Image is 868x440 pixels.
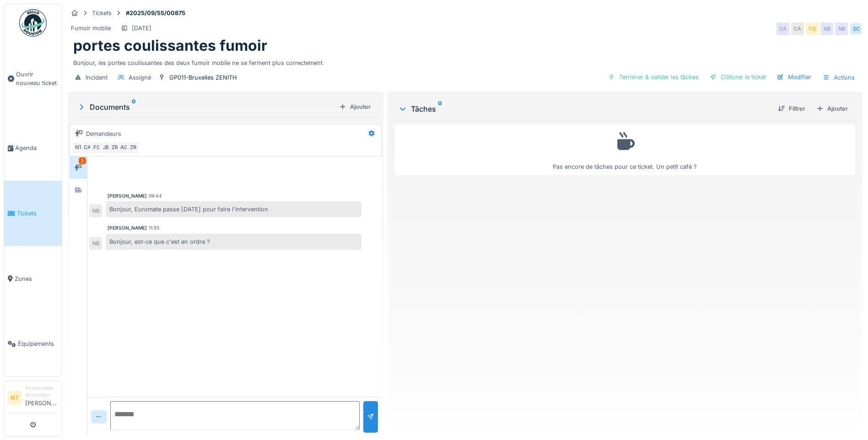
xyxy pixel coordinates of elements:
a: Agenda [4,116,62,181]
span: Tickets [17,209,58,218]
div: Bonjour, les portes coulissantes des deux fumoir mobile ne se ferment plus correctement [73,55,857,67]
div: GP011-Bruxelles ZENITH [169,73,237,82]
div: CA [81,141,94,154]
div: ZR [108,141,121,154]
div: Modifier [773,71,815,83]
div: Documents [77,102,335,113]
div: [DATE] [132,24,151,32]
div: Terminer & valider les tâches [604,71,702,83]
div: NB [89,237,102,250]
div: JB [99,141,112,154]
div: FG [806,22,819,35]
div: Tâches [398,103,771,114]
div: Clôturer le ticket [706,71,770,83]
div: Pas encore de tâches pour ce ticket. Un petit café ? [400,129,849,171]
a: Tickets [4,181,62,246]
div: Assigné [129,73,151,82]
div: Responsable demandeur [25,385,58,399]
span: Ouvrir nouveau ticket [16,70,58,87]
div: SC [850,22,863,35]
div: [PERSON_NAME] [108,225,147,231]
div: NB [820,22,833,35]
a: NT Responsable demandeur[PERSON_NAME] [8,385,58,413]
div: Ajouter [813,102,852,115]
div: Incident [86,73,108,82]
div: NT [72,141,85,154]
div: Filtrer [774,102,809,115]
div: CA [776,22,789,35]
div: CA [791,22,804,35]
span: Équipements [18,339,58,348]
span: Agenda [15,144,58,152]
div: Tickets [92,9,112,17]
div: Bonjour, est-ce que c'est en ordre ? [106,234,361,250]
h1: portes coulissantes fumoir [73,37,267,54]
div: FG [90,141,103,154]
sup: 0 [132,102,136,113]
div: ZR [127,141,140,154]
div: 09:44 [149,193,162,199]
a: Zones [4,246,62,311]
div: [PERSON_NAME] [108,193,147,199]
div: Ajouter [335,101,374,113]
div: NB [89,204,102,217]
sup: 0 [438,103,442,114]
li: NT [8,391,22,405]
div: Demandeurs [86,129,121,138]
div: 2 [79,157,86,164]
div: Fumoir mobile [71,24,111,32]
div: Actions [819,71,859,84]
a: Équipements [4,311,62,376]
div: 11:55 [149,225,159,231]
li: [PERSON_NAME] [25,385,58,411]
div: NB [835,22,848,35]
div: Bonjour, Euromate passe [DATE] pour faire l'intervention [106,201,361,217]
div: AG [118,141,130,154]
img: Badge_color-CXgf-gQk.svg [19,9,47,37]
span: Zones [15,274,58,283]
strong: #2025/09/55/00875 [122,9,189,17]
a: Ouvrir nouveau ticket [4,42,62,116]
